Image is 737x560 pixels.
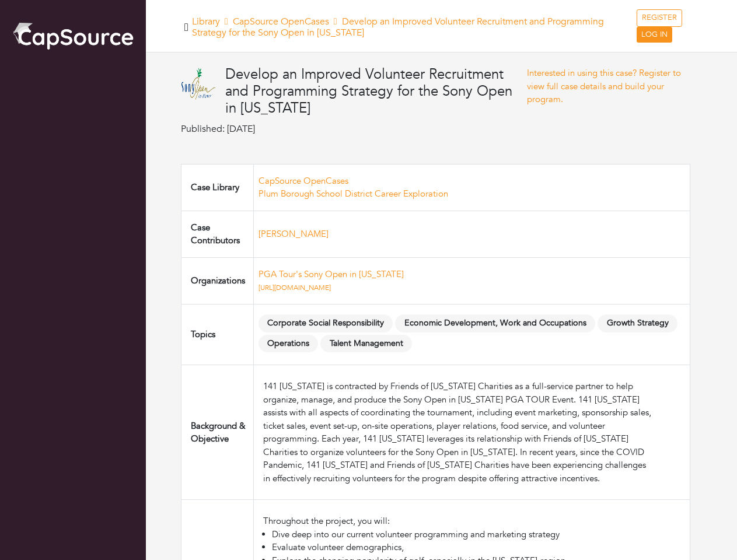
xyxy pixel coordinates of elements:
span: Talent Management [320,335,412,353]
a: REGISTER [637,9,682,27]
span: Growth Strategy [598,314,677,332]
li: Dive deep into our current volunteer programming and marketing strategy [272,528,652,541]
h5: Library Develop an Improved Volunteer Recruitment and Programming Strategy for the Sony Open in [... [192,16,637,38]
div: Throughout the project, you will: [263,514,652,528]
td: Background & Objective [181,365,254,500]
a: CapSource OpenCases [259,175,348,187]
a: Plum Borough School District Career Exploration [259,188,448,199]
a: Interested in using this case? Register to view full case details and build your program. [527,67,681,105]
span: Corporate Social Responsibility [259,314,393,332]
a: LOG IN [637,27,672,43]
a: CapSource OpenCases [233,15,329,28]
div: 141 [US_STATE] is contracted by Friends of [US_STATE] Charities as a full-service partner to help... [263,380,652,485]
td: Organizations [181,257,254,304]
a: PGA Tour's Sony Open in [US_STATE] [259,268,404,280]
img: cap_logo.png [12,20,134,51]
a: [URL][DOMAIN_NAME] [259,283,331,292]
span: Operations [259,335,319,353]
span: Economic Development, Work and Occupations [395,314,595,332]
td: Case Contributors [181,211,254,257]
td: Topics [181,304,254,365]
h4: Develop an Improved Volunteer Recruitment and Programming Strategy for the Sony Open in [US_STATE] [225,66,527,117]
td: Case Library [181,164,254,211]
img: Sony_Open_in_Hawaii.svg%20(1).png [181,66,216,101]
a: [PERSON_NAME] [259,228,329,240]
li: Evaluate volunteer demographics, [272,541,652,554]
p: Published: [DATE] [181,122,527,136]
